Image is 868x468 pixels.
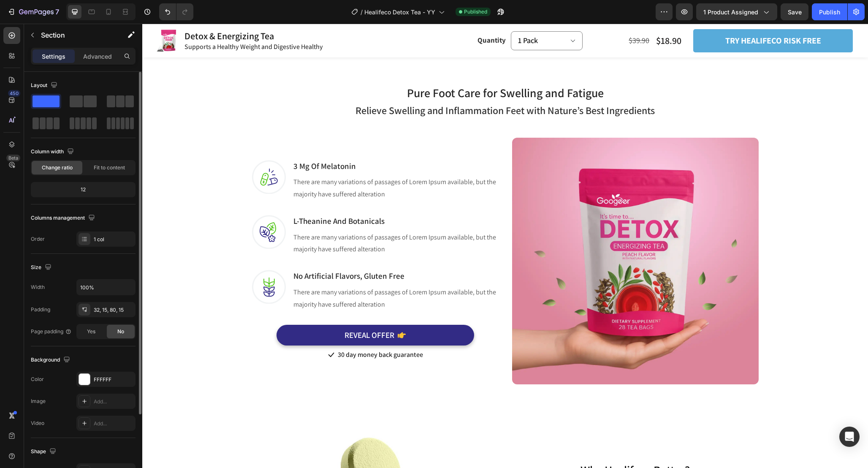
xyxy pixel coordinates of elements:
div: Add... [94,398,133,405]
div: Add... [94,420,133,427]
div: Shape [31,446,58,457]
div: Padding [31,306,50,313]
button: REVEAL OFFER [134,301,332,322]
h2: Why Healifeco Better? [370,438,616,455]
div: Size [31,262,53,273]
div: Publish [819,8,840,16]
div: Background [31,354,72,366]
span: Yes [87,328,95,335]
div: Video [31,419,44,427]
span: Pure Foot Care for Swelling and Fatigue [265,61,461,77]
div: 450 [8,90,20,97]
div: Width [31,283,45,291]
button: Save [781,3,808,20]
span: Published [464,8,487,16]
p: Section [41,30,110,40]
div: Image [31,397,46,405]
p: 3 Mg Of Melatonin [151,137,355,148]
button: 7 [3,3,63,20]
p: Advanced [83,52,112,61]
span: No [117,328,124,335]
button: 1 product assigned [696,3,777,20]
span: 1 product assigned [703,8,758,16]
p: 30 day money back guarantee [195,326,281,336]
p: There are many variations of passages of Lorem Ipsum available, but the majority have suffered al... [151,263,355,287]
span: / [361,8,363,16]
iframe: Design area [142,24,868,468]
span: Change ratio [42,164,73,171]
div: 12 [33,184,134,196]
div: Page padding [31,328,72,335]
p: There are many variations of passages of Lorem Ipsum available, but the majority have suffered al... [151,152,355,177]
div: 32, 15, 80, 15 [94,306,133,314]
span: Save [788,8,802,16]
div: Undo/Redo [159,3,193,20]
p: No Artificial Flavors, Gluten Free [151,247,355,258]
span: Relieve Swelling and Inflammation Feet with Nature’s Best Ingredients [213,80,513,93]
img: gempages_464015395364275143-cc71ed83-c969-4b0c-a9ee-66d57f3a5c15.webp [370,114,616,361]
div: Order [31,235,45,243]
div: 1 col [94,236,133,243]
input: Auto [77,280,135,295]
div: FFFFFF [94,376,133,384]
div: Column width [31,146,76,158]
p: Settings [42,52,65,61]
span: Healifeco Detox Tea - YY [364,8,435,16]
div: REVEAL OFFER [202,306,252,317]
p: L-Theanine And Botanicals [151,192,355,203]
div: Open Intercom Messenger [839,427,860,447]
div: Columns management [31,212,97,224]
span: Fit to content [94,164,125,171]
div: Layout [31,80,59,91]
button: Publish [812,3,847,20]
p: There are many variations of passages of Lorem Ipsum available, but the majority have suffered al... [151,208,355,232]
p: 7 [55,7,59,17]
div: Beta [6,155,20,161]
div: Color [31,375,44,383]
